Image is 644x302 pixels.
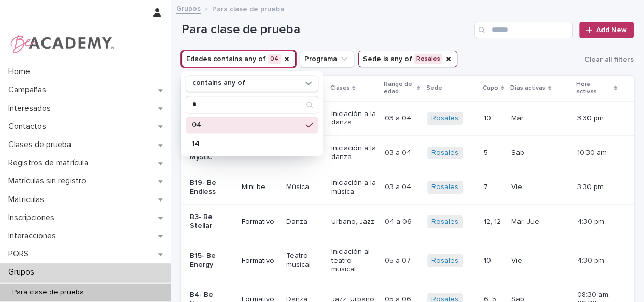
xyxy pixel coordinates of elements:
p: 10:30 am [577,149,617,157]
tr: B3- Be StellarFormativoDanzaUrbano, Jazz04 a 0604 a 06 Rosales 12, 1212, 12 Mar, JueMar, Jue 4:30 pm [181,205,634,239]
p: B15- Be Energy [190,252,233,269]
p: B19- Be Endless [190,179,233,196]
p: Registros de matrícula [4,158,96,168]
p: 4:30 pm [577,218,617,226]
img: WPrjXfSUmiLcdUfaYY4Q [8,34,115,54]
p: Mar [511,112,526,123]
p: Danza [286,218,323,226]
p: 12, 12 [484,215,503,226]
p: Iniciación a la música [331,179,376,196]
p: Iniciación al teatro musical [331,248,376,274]
p: Home [4,67,38,77]
a: Add New [579,22,634,38]
a: Rosales [431,183,458,192]
p: Matrículas sin registro [4,176,94,186]
button: Edades [181,51,296,67]
tr: B19- Be EndlessMini beMúsicaIniciación a la música03 a 0403 a 04 Rosales 77 VieVie 3:30 pm [181,170,634,205]
p: 03 a 04 [385,147,413,157]
span: Clear all filters [584,56,634,63]
p: Inscripciones [4,213,63,223]
p: 03 a 04 [385,112,413,123]
p: Rango de edad [384,79,414,98]
p: Días activas [510,82,545,94]
p: Sede [426,82,442,94]
p: Formativo [242,218,278,226]
p: 14 [192,140,302,147]
p: Para clase de prueba [4,288,92,297]
p: 3:30 pm [577,183,617,192]
button: Sede [358,51,457,67]
p: 4:30 pm [577,256,617,265]
p: Contactos [4,122,54,132]
p: 04 [192,121,302,128]
div: Search [186,96,318,113]
p: 03 a 04 [385,181,413,192]
span: Add New [596,26,627,34]
p: 5 [484,147,490,157]
p: Iniciación a la danza [331,144,376,162]
tr: B2.2- Be MysticMini beDanzaIniciación a la danza03 a 0403 a 04 Rosales 55 SabSab 10:30 am [181,136,634,170]
tr: B2- Be CelestialMini beDanzaIniciación a la danza03 a 0403 a 04 Rosales 1010 MarMar 3:30 pm [181,101,634,136]
p: Mar, Jue [511,215,541,226]
p: Grupos [4,267,43,277]
p: Cupo [483,82,498,94]
p: Hora activas [576,79,611,98]
p: Interesados [4,104,59,113]
tr: B15- Be EnergyFormativoTeatro musicalIniciación al teatro musical05 a 0705 a 07 Rosales 1010 VieV... [181,239,634,282]
p: Urbano, Jazz [331,218,376,226]
p: contains any of [192,79,245,88]
p: Clases [330,82,349,94]
p: Para clase de prueba [212,3,284,14]
p: 3:30 pm [577,114,617,123]
input: Search [474,22,573,38]
p: Vie [511,181,524,192]
p: Teatro musical [286,252,323,269]
p: Mini be [242,183,278,192]
a: Rosales [431,114,458,123]
p: 10 [484,254,493,265]
p: Campañas [4,85,54,95]
p: 04 a 06 [385,215,414,226]
h1: Para clase de prueba [181,22,470,37]
p: 05 a 07 [385,254,413,265]
a: Rosales [431,149,458,157]
p: Formativo [242,256,278,265]
p: Vie [511,254,524,265]
p: Música [286,183,323,192]
input: Search [186,96,318,113]
button: Programa [300,51,354,67]
p: Clases de prueba [4,140,79,150]
a: Rosales [431,218,458,226]
a: Grupos [176,2,201,14]
p: PQRS [4,249,37,259]
p: 10 [484,112,493,123]
button: Clear all filters [580,52,634,67]
p: Iniciación a la danza [331,110,376,127]
p: B3- Be Stellar [190,213,233,231]
p: 7 [484,181,490,192]
a: Rosales [431,256,458,265]
p: Matriculas [4,195,52,205]
p: Sab [511,147,526,157]
p: Interacciones [4,231,64,241]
